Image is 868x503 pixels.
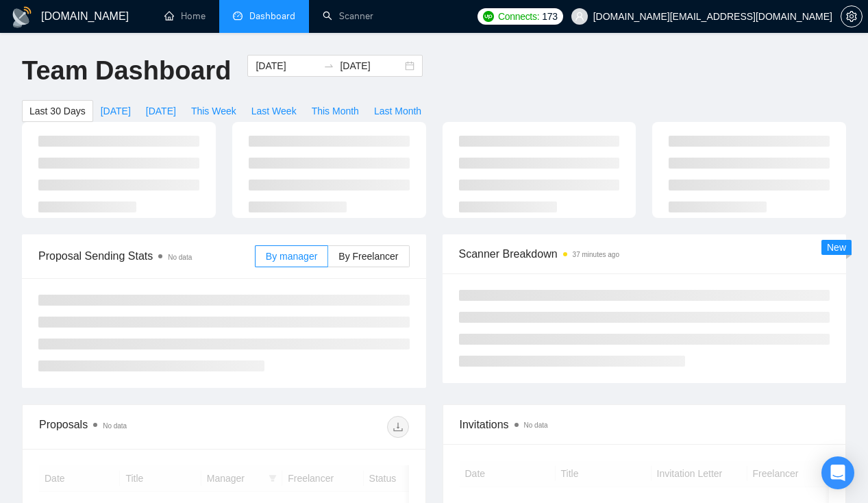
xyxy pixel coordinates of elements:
[29,103,86,119] span: Last 30 Days
[191,103,236,119] span: This Week
[233,11,243,21] span: dashboard
[459,245,830,262] span: Scanner Breakdown
[575,12,584,21] span: user
[38,247,255,265] span: Proposal Sending Stats
[573,251,619,258] time: 37 minutes ago
[374,103,421,119] span: Last Month
[338,251,398,262] span: By Freelancer
[841,11,863,22] a: setting
[542,9,557,24] span: 173
[367,100,429,122] button: Last Month
[821,456,854,489] div: Open Intercom Messenger
[103,422,127,430] span: No data
[340,58,402,73] input: End date
[266,251,317,262] span: By manager
[138,100,184,122] button: [DATE]
[249,10,295,22] span: Dashboard
[22,100,93,122] button: Last 30 Days
[251,103,297,119] span: Last Week
[323,10,373,22] a: searchScanner
[323,60,334,71] span: swap-right
[256,58,318,73] input: Start date
[146,103,176,119] span: [DATE]
[312,103,359,119] span: This Month
[498,9,539,24] span: Connects:
[244,100,304,122] button: Last Week
[827,242,846,253] span: New
[39,416,224,438] div: Proposals
[168,254,192,261] span: No data
[841,11,862,22] span: setting
[841,5,863,27] button: setting
[164,10,206,22] a: homeHome
[22,55,231,87] h1: Team Dashboard
[11,6,33,28] img: logo
[304,100,367,122] button: This Month
[524,421,548,429] span: No data
[101,103,131,119] span: [DATE]
[184,100,244,122] button: This Week
[93,100,138,122] button: [DATE]
[483,11,494,22] img: upwork-logo.png
[460,416,830,433] span: Invitations
[323,60,334,71] span: to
